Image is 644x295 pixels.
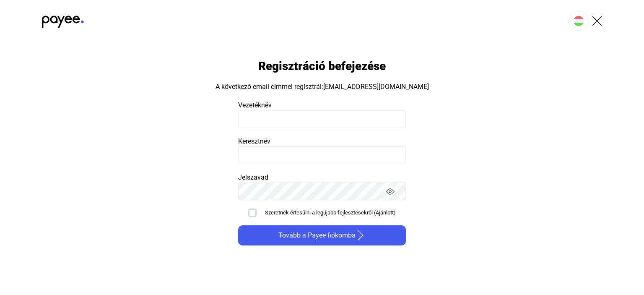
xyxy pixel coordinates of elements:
div: A következő email címmel regisztrál: [216,82,429,92]
span: Keresztnév [238,137,270,145]
span: Vezetéknév [238,101,272,109]
img: eyes-on.svg [386,187,395,196]
h1: Regisztráció befejezése [258,59,386,73]
button: Tovább a Payee fiókombaarrow-right-white [238,225,406,245]
button: HU [569,11,589,31]
img: X [592,16,602,26]
span: Jelszavad [238,173,268,181]
div: Szeretnék értesülni a legújabb fejlesztésekről (Ajánlott) [265,209,396,217]
img: black-payee-blue-dot.svg [42,11,84,28]
img: HU [574,16,584,26]
span: Tovább a Payee fiókomba [278,230,356,240]
strong: [EMAIL_ADDRESS][DOMAIN_NAME] [323,83,429,91]
img: arrow-right-white [356,230,366,240]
